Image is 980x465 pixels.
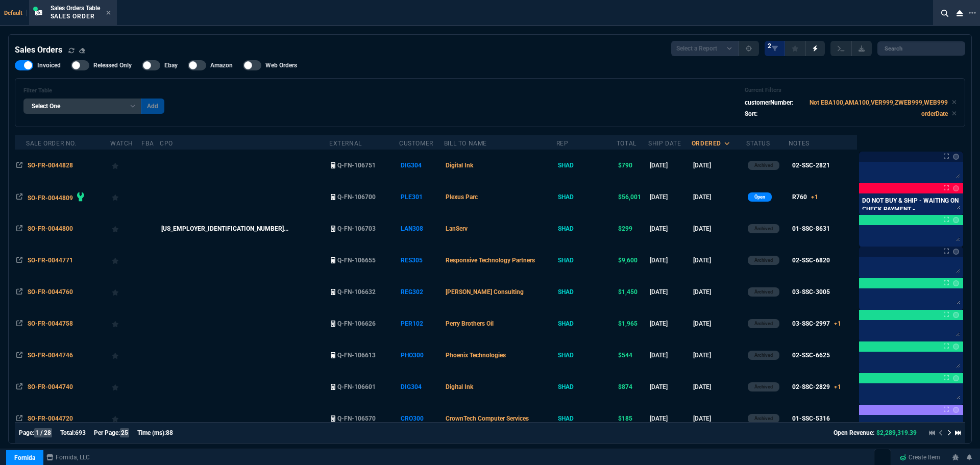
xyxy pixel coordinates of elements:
div: Add to Watchlist [112,380,140,394]
p: Archived [754,288,773,296]
td: [DATE] [692,403,746,434]
td: [DATE] [648,339,692,371]
p: customerNumber: [745,98,793,107]
td: SHAD [556,150,617,181]
nx-icon: Open In Opposite Panel [16,415,22,422]
td: [DATE] [692,276,746,308]
div: 02-SSC-2821 [792,161,830,170]
td: SHAD [556,181,617,213]
div: R760+1 [792,192,818,202]
p: Sort: [745,109,757,118]
td: REG302 [399,276,444,308]
div: CPO [160,139,173,148]
div: 02-SSC-6625 [792,351,830,360]
p: Sales Order [51,12,100,20]
p: Archived [754,383,773,391]
td: [DATE] [648,403,692,434]
td: PHO300 [399,339,444,371]
span: Digital Ink [446,383,473,390]
td: [DATE] [692,181,746,213]
span: 2 [768,42,771,50]
nx-icon: Open In Opposite Panel [16,352,22,359]
td: $56,001 [617,181,648,213]
td: [DATE] [648,308,692,339]
a: msbcCompanyName [43,453,93,462]
span: SO-FR-0044746 [28,352,73,359]
span: Q-FN-106703 [337,225,376,232]
nx-icon: Open New Tab [969,8,976,18]
td: CRO300 [399,403,444,434]
span: SO-FR-0044740 [28,383,73,390]
span: SO-FR-0044809 [28,194,73,202]
span: Q-FN-106700 [337,193,376,201]
span: +1 [811,193,818,201]
span: Phoenix Technologies [446,352,506,359]
td: [DATE] [648,213,692,244]
td: [DATE] [692,371,746,403]
nx-icon: Open In Opposite Panel [16,383,22,390]
span: LanServ [446,225,468,232]
div: Sale Order No. [26,139,76,148]
span: Invoiced [37,61,61,69]
div: 03-SSC-2997+1 [792,319,841,328]
td: PLE301 [399,181,444,213]
td: RES305 [399,244,444,276]
span: Q-FN-106632 [337,288,376,296]
span: Digital Ink [446,162,473,169]
td: SHAD [556,371,617,403]
code: orderDate [921,110,948,117]
span: Q-FN-106613 [337,352,376,359]
nx-icon: Search [937,7,952,19]
div: Add to Watchlist [112,348,140,362]
input: Search [877,41,965,56]
td: [DATE] [692,150,746,181]
p: Open [754,193,765,201]
span: CrownTech Computer Services [446,415,529,422]
div: 01-SSC-8631 [792,224,830,233]
span: Default [4,10,27,16]
span: SO-FR-0044800 [28,225,73,232]
div: Add to Watchlist [112,190,140,204]
span: 1 / 28 [34,428,52,437]
td: $1,965 [617,308,648,339]
div: Add to Watchlist [112,316,140,331]
span: 25 [120,428,129,437]
td: SHAD [556,213,617,244]
td: [DATE] [648,276,692,308]
span: SO-FR-0044720 [28,415,73,422]
td: [DATE] [648,150,692,181]
nx-icon: Open In Opposite Panel [16,162,22,169]
div: 02-SSC-2829+1 [792,382,841,391]
td: SHAD [556,403,617,434]
div: Add to Watchlist [112,158,140,173]
div: Status [746,139,770,148]
nx-fornida-value: 68-08122025 [161,224,328,233]
td: $185 [617,403,648,434]
td: $9,600 [617,244,648,276]
span: Q-FN-106601 [337,383,376,390]
nx-icon: Open In Opposite Panel [16,320,22,327]
div: Ship Date [648,139,681,148]
span: 693 [75,429,86,436]
td: $299 [617,213,648,244]
div: Add to Watchlist [112,222,140,236]
p: Archived [754,320,773,328]
span: Q-FN-106751 [337,162,376,169]
td: $790 [617,150,648,181]
span: Web Orders [265,61,297,69]
span: 88 [166,429,173,436]
div: 03-SSC-3005 [792,287,830,297]
span: Open Revenue: [834,429,874,436]
td: SHAD [556,308,617,339]
td: [DATE] [692,244,746,276]
td: [DATE] [648,371,692,403]
td: LAN308 [399,213,444,244]
div: Add to Watchlist [112,253,140,267]
nx-icon: Open In Opposite Panel [16,288,22,296]
span: +1 [834,320,841,327]
td: [DATE] [648,181,692,213]
div: Rep [556,139,569,148]
span: Amazon [210,61,233,69]
div: Total [617,139,636,148]
h4: Sales Orders [15,44,62,56]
